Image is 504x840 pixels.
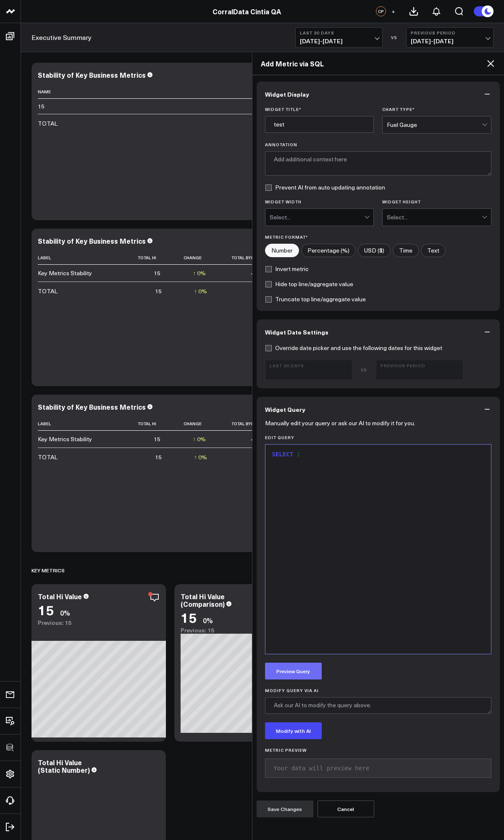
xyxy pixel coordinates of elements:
[257,397,500,422] button: Widget Query
[38,99,301,114] td: 15
[38,619,160,626] div: Previous: 15
[38,592,82,601] div: Total Hi Value
[265,266,309,272] label: Invert metric
[203,616,213,625] div: 0%
[265,142,492,147] label: Annotation
[38,417,122,431] th: Label
[38,269,92,277] div: Key Metrics Stability
[257,319,500,345] button: Widget Date Settings
[265,281,353,287] label: Hide top line/aggregate value
[272,451,294,458] span: SELECT
[154,435,160,443] div: 15
[265,360,352,380] button: Last 30 Days
[251,269,258,277] div: 40
[194,287,207,295] div: ↑ 0%
[38,251,122,265] th: Label
[265,234,492,240] label: Metric Format*
[406,27,493,47] button: Previous Period[DATE]-[DATE]
[181,627,302,634] div: Previous: 15
[193,435,206,443] div: ↑ 0%
[193,269,206,277] div: ↑ 0%
[181,610,197,625] div: 15
[194,453,207,461] div: ↑ 0%
[387,35,402,40] div: VS
[295,27,383,47] button: Last 30 Days[DATE]-[DATE]
[265,406,305,413] span: Widget Query
[265,435,492,440] label: Edit Query
[297,451,300,458] span: 1
[387,214,482,221] div: Select...
[265,688,492,693] label: Modify Query via AI
[265,107,374,112] label: Widget Title *
[387,121,482,128] div: Fuel Gauge
[357,367,372,372] div: VS
[60,608,70,617] div: 0%
[270,363,348,368] b: Last 30 Days
[265,420,415,427] p: Manually edit your query or ask our AI to modify it for you.
[155,287,162,295] div: 15
[300,38,378,45] span: [DATE] - [DATE]
[38,453,58,461] div: TOTAL
[257,801,313,817] button: Save Changes
[265,184,385,191] label: Prevent AI from auto updating annotation
[411,38,489,45] span: [DATE] - [DATE]
[38,435,92,443] div: Key Metrics Stability
[257,82,500,107] button: Widget Display
[265,722,322,739] button: Modify with AI
[31,561,65,580] div: Key Metrics
[213,251,265,265] th: Total Bye
[265,116,374,133] input: Enter your widget title
[265,758,492,778] pre: Your data will preview here
[421,244,446,257] label: Text
[213,417,265,431] th: Total Bye
[38,119,58,128] div: TOTAL
[265,199,374,204] label: Widget Width
[38,287,58,295] div: TOTAL
[393,244,419,257] label: Time
[265,345,442,351] label: Override date picker and use the following dates for this widget
[265,748,492,753] h6: Metric Preview
[376,360,463,380] button: Previous Period
[155,453,162,461] div: 15
[265,296,366,303] label: Truncate top line/aggregate value
[38,85,301,99] th: Name
[301,244,356,257] label: Percentage (%)
[122,251,168,265] th: Total Hi
[382,199,491,204] label: Widget Height
[270,214,365,221] div: Select...
[251,435,258,443] div: 40
[382,107,491,112] label: Chart Type *
[168,251,213,265] th: Change
[358,244,391,257] label: USD ($)
[411,30,489,35] b: Previous Period
[318,801,374,817] button: Cancel
[168,417,213,431] th: Change
[31,33,92,42] a: Executive Summary
[181,592,225,608] div: Total Hi Value (Comparison)
[381,363,459,368] b: Previous Period
[38,70,146,79] div: Stability of Key Business Metrics
[38,236,146,245] div: Stability of Key Business Metrics
[38,758,90,774] div: Total Hi Value (Static Number)
[261,59,486,68] h2: Add Metric via SQL
[265,663,322,679] button: Preview Query
[391,8,395,14] span: +
[38,402,146,411] div: Stability of Key Business Metrics
[376,6,386,16] div: CP
[213,7,281,16] a: CorralData Cintia QA
[265,244,299,257] label: Number
[154,269,160,277] div: 15
[38,602,54,617] div: 15
[122,417,168,431] th: Total Hi
[265,329,328,335] span: Widget Date Settings
[300,30,378,35] b: Last 30 Days
[388,6,398,16] button: +
[265,91,309,97] span: Widget Display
